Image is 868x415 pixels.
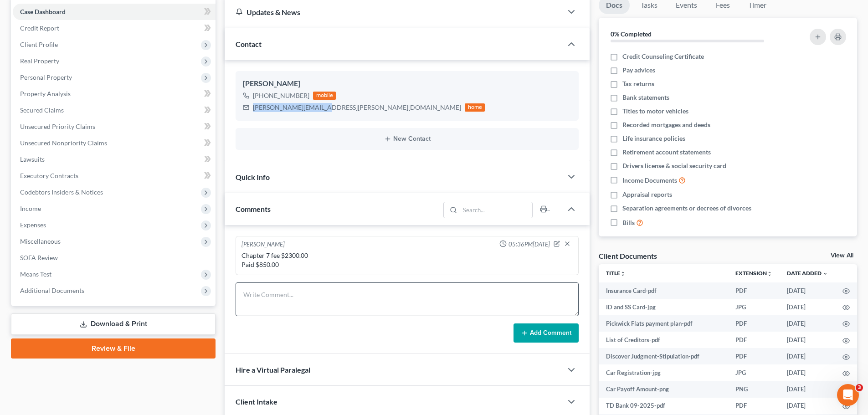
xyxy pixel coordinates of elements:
span: Income Documents [622,176,677,185]
td: JPG [728,364,780,381]
span: Separation agreements or decrees of divorces [622,204,751,213]
td: [DATE] [780,299,835,315]
a: Case Dashboard [13,4,216,20]
a: Secured Claims [13,102,216,118]
span: Retirement account statements [622,148,711,157]
div: [PERSON_NAME] [241,240,285,249]
div: Chapter 7 fee $2300.00 Paid $850.00 [241,251,573,269]
span: Real Property [20,57,59,65]
button: New Contact [243,135,571,143]
i: unfold_more [767,271,772,277]
span: Hire a Virtual Paralegal [236,365,310,374]
div: mobile [313,92,336,100]
td: [DATE] [780,282,835,299]
span: Property Analysis [20,90,71,97]
a: Date Added expand_more [787,270,828,277]
span: Contact [236,40,262,48]
td: PDF [728,332,780,348]
a: Download & Print [11,313,216,335]
i: expand_more [822,271,828,277]
span: Codebtors Insiders & Notices [20,188,103,196]
i: unfold_more [620,271,626,277]
input: Search... [460,202,533,218]
td: PDF [728,398,780,414]
span: Bills [622,218,635,227]
a: Executory Contracts [13,168,216,184]
a: View All [831,252,853,259]
a: Property Analysis [13,86,216,102]
span: Bank statements [622,93,669,102]
td: TD Bank 09-2025-pdf [599,398,728,414]
a: Titleunfold_more [606,270,626,277]
span: Tax returns [622,79,654,88]
span: 3 [856,384,863,391]
td: [DATE] [780,398,835,414]
td: JPG [728,299,780,315]
a: Unsecured Nonpriority Claims [13,135,216,151]
span: Recorded mortgages and deeds [622,120,710,129]
span: Pay advices [622,66,655,75]
span: Lawsuits [20,155,45,163]
a: SOFA Review [13,250,216,266]
span: Credit Report [20,24,59,32]
td: Discover Judgment-Stipulation-pdf [599,348,728,364]
a: Unsecured Priority Claims [13,118,216,135]
span: Income [20,205,41,212]
span: Executory Contracts [20,172,78,179]
button: Add Comment [514,323,579,343]
span: Additional Documents [20,287,84,294]
td: ID and SS Card-jpg [599,299,728,315]
span: 05:36PM[DATE] [508,240,550,249]
strong: 0% Completed [611,30,652,38]
span: Client Intake [236,397,277,406]
span: Drivers license & social security card [622,161,726,170]
div: [PERSON_NAME] [243,78,571,89]
div: [PERSON_NAME][EMAIL_ADDRESS][PERSON_NAME][DOMAIN_NAME] [253,103,461,112]
td: [DATE] [780,348,835,364]
td: Car Registration-jpg [599,364,728,381]
td: PDF [728,348,780,364]
span: Credit Counseling Certificate [622,52,704,61]
span: Personal Property [20,73,72,81]
span: Unsecured Priority Claims [20,123,95,130]
div: Client Documents [599,251,657,261]
span: Unsecured Nonpriority Claims [20,139,107,147]
span: Client Profile [20,41,58,48]
div: Updates & News [236,7,551,17]
span: Secured Claims [20,106,64,114]
td: Car Payoff Amount-png [599,381,728,397]
span: Miscellaneous [20,237,61,245]
span: Comments [236,205,271,213]
span: Appraisal reports [622,190,672,199]
span: Quick Info [236,173,270,181]
iframe: Intercom live chat [837,384,859,406]
td: List of Creditors-pdf [599,332,728,348]
a: Credit Report [13,20,216,36]
td: [DATE] [780,332,835,348]
td: [DATE] [780,381,835,397]
a: Lawsuits [13,151,216,168]
td: PNG [728,381,780,397]
td: PDF [728,282,780,299]
span: Life insurance policies [622,134,685,143]
td: [DATE] [780,315,835,332]
td: PDF [728,315,780,332]
td: Insurance Card-pdf [599,282,728,299]
a: Review & File [11,338,216,359]
div: [PHONE_NUMBER] [253,91,309,100]
td: [DATE] [780,364,835,381]
span: Means Test [20,270,51,278]
span: Case Dashboard [20,8,66,15]
span: Expenses [20,221,46,229]
div: home [465,103,485,112]
span: SOFA Review [20,254,58,261]
span: Titles to motor vehicles [622,107,688,116]
td: Pickwick Flats payment plan-pdf [599,315,728,332]
a: Extensionunfold_more [735,270,772,277]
